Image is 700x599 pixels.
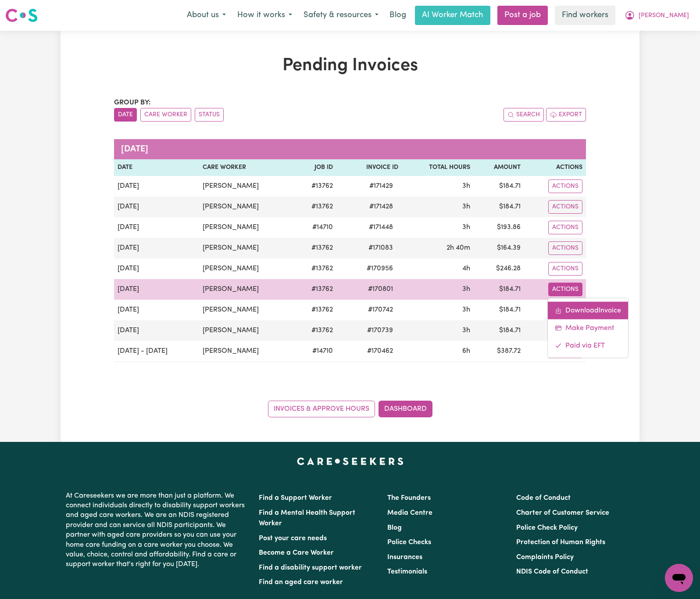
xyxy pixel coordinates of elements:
a: Invoices & Approve Hours [268,401,375,417]
a: Dashboard [379,401,432,417]
h1: Pending Invoices [114,55,586,76]
th: Actions [524,159,586,176]
span: # 171428 [364,201,398,212]
span: # 171429 [364,181,398,191]
td: [PERSON_NAME] [199,279,293,300]
td: $ 246.28 [474,258,524,279]
a: AI Worker Match [415,6,490,25]
span: 6 hours [462,348,470,355]
td: # 14710 [293,217,336,238]
td: [PERSON_NAME] [199,217,293,238]
span: 3 hours [462,286,470,293]
button: Safety & resources [298,6,384,25]
a: Police Checks [387,539,431,546]
a: Find a disability support worker [259,564,362,571]
td: $ 184.71 [474,300,524,320]
td: # 13762 [293,176,336,197]
span: # 170956 [361,263,398,274]
td: [DATE] [114,320,199,341]
button: About us [181,6,232,25]
td: $ 184.71 [474,176,524,197]
a: Testimonials [387,568,427,575]
td: [DATE] [114,217,199,238]
span: 2 hours 40 minutes [446,244,470,251]
span: 3 hours [462,224,470,231]
td: [PERSON_NAME] [199,320,293,341]
a: Become a Care Worker [259,549,334,556]
td: [PERSON_NAME] [199,197,293,217]
td: $ 387.72 [474,341,524,362]
td: [DATE] [114,258,199,279]
td: # 14710 [293,341,336,362]
td: [PERSON_NAME] [199,238,293,258]
button: Search [504,108,544,122]
a: Post your care needs [259,535,327,542]
a: Download invoice #170801 [548,301,628,319]
a: Find workers [555,6,615,25]
a: NDIS Code of Conduct [516,568,588,575]
th: Date [114,159,199,176]
th: Total Hours [402,159,474,176]
td: [DATE] [114,279,199,300]
button: sort invoices by care worker [140,108,191,122]
td: [DATE] [114,300,199,320]
td: [DATE] [114,197,199,217]
a: Find a Mental Health Support Worker [259,509,355,527]
a: The Founders [387,495,431,502]
td: [PERSON_NAME] [199,341,293,362]
span: # 171448 [364,222,398,233]
span: 3 hours [462,306,470,313]
td: # 13762 [293,258,336,279]
button: Actions [548,221,582,234]
a: Post a job [497,6,548,25]
div: Actions [547,298,629,358]
td: [DATE] [114,176,199,197]
th: Invoice ID [336,159,402,176]
td: $ 184.71 [474,197,524,217]
td: [PERSON_NAME] [199,300,293,320]
a: Protection of Human Rights [516,539,605,546]
th: Amount [474,159,524,176]
td: [DATE] [114,238,199,258]
a: Mark invoice #170801 as paid via EFT [548,337,628,354]
span: 3 hours [462,327,470,334]
a: Find an aged care worker [259,579,343,586]
p: At Careseekers we are more than just a platform. We connect individuals directly to disability su... [66,488,248,573]
td: [DATE] - [DATE] [114,341,199,362]
button: How it works [232,6,298,25]
td: $ 184.71 [474,320,524,341]
a: Code of Conduct [516,495,571,502]
td: # 13762 [293,238,336,258]
td: [PERSON_NAME] [199,258,293,279]
button: Actions [548,241,582,255]
td: # 13762 [293,279,336,300]
a: Insurances [387,554,422,561]
a: Complaints Policy [516,554,574,561]
a: Blog [384,6,411,25]
button: Actions [548,179,582,193]
td: $ 184.71 [474,279,524,300]
span: 3 hours [462,183,470,190]
button: My Account [619,6,695,25]
span: # 170742 [363,305,398,315]
td: $ 193.86 [474,217,524,238]
caption: [DATE] [114,139,586,159]
span: 3 hours [462,203,470,210]
a: Make Payment [548,319,628,337]
a: Blog [387,524,402,531]
span: # 171083 [363,243,398,253]
button: Export [546,108,586,122]
span: # 170801 [363,284,398,294]
a: Careseekers logo [5,5,38,25]
button: sort invoices by date [114,108,137,122]
a: Find a Support Worker [259,495,332,502]
span: # 170462 [362,346,398,356]
td: # 13762 [293,320,336,341]
td: # 13762 [293,300,336,320]
iframe: Button to launch messaging window [665,564,693,592]
td: # 13762 [293,197,336,217]
span: # 170739 [362,325,398,336]
td: [PERSON_NAME] [199,176,293,197]
th: Job ID [293,159,336,176]
span: 4 hours [462,265,470,272]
